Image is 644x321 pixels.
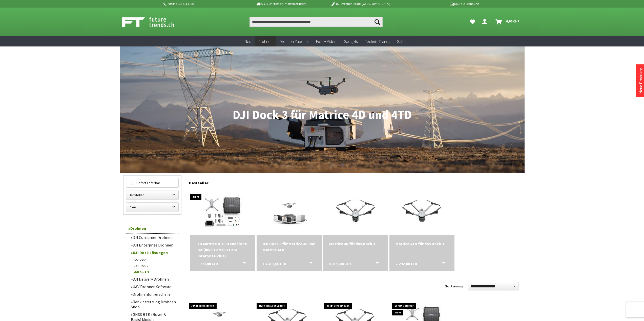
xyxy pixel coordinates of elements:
a: Foto + Video [313,36,340,47]
a: DJI Consumer Drohnen [128,234,179,241]
div: Bestseller [189,175,521,188]
div: DJI Matrice 4TD Standalone Set (inkl. 12 M DJI Care Enterprise Plus) [196,241,249,259]
a: UAV Drohnen Software [128,283,179,290]
span: Drohnen Zubehör [280,39,309,44]
a: Meine Favoriten [467,17,478,27]
div: DJI Dock 3 für Matrice 4D und Matrice 4TD [263,241,316,253]
label: Preis [126,203,178,212]
a: Drohnen [126,223,179,234]
p: Bis 16 Uhr bestellt, morgen geliefert. [242,1,321,7]
a: Drohnen Zubehör [276,36,313,47]
a: DJI Enterprise Drohnen [128,241,179,249]
a: Drohnen [255,36,276,47]
span: 8.990,00 CHF [196,261,219,267]
span: Sale [397,39,405,44]
a: DJI Dock Lösungen [128,249,179,256]
a: Gadgets [340,36,361,47]
img: DJI Matrice 4TD Standalone Set (inkl. 12 M DJI Care Enterprise Plus) [191,189,254,235]
a: Neu [241,36,255,47]
p: Hotline 032 511 11 03 [163,1,242,7]
input: Produkt, Marke, Kategorie, EAN, Artikelnummer… [250,17,383,27]
a: Sale [393,36,408,47]
a: Matrice 4D für das Dock 3 5.106,00 CHF In den Warenkorb [329,241,382,247]
label: Sofort lieferbar [126,178,178,187]
a: Matrice 4TD für das Dock 3 7.292,00 CHF In den Warenkorb [396,241,448,247]
span: Technik-Trends [365,39,390,44]
img: Matrice 4D für das Dock 3 [325,189,386,235]
span: 7.292,00 CHF [396,261,418,267]
a: Drohnenführerschein [128,290,179,298]
button: Suchen [372,17,383,27]
a: Rehkitzrettung Drohnen Shop [128,298,179,311]
img: Shop Futuretrends - zur Startseite wechseln [122,16,185,28]
a: DJI Dock 2 [131,263,179,269]
span: Foto + Video [316,39,337,44]
a: DJI Matrice 4TD Standalone Set (inkl. 12 M DJI Care Enterprise Plus) 8.990,00 CHF In den Warenkorb [196,241,249,259]
button: In den Warenkorb [237,261,249,267]
span: 13.317,00 CHF [263,261,287,267]
span: Gadgets [344,39,358,44]
h1: DJI Dock 3 für Matrice 4D und 4TD [123,109,521,121]
label: Sortierung: [445,282,465,290]
div: Matrice 4TD für das Dock 3 [396,241,448,247]
label: Hersteller [126,190,178,200]
span: Drohnen [258,39,273,44]
a: Warenkorb [493,17,522,27]
span: Neu [245,39,251,44]
button: In den Warenkorb [303,261,315,267]
a: Technik-Trends [361,36,393,47]
span: 0,00 CHF [506,17,520,25]
a: DJI Dock 3 für Matrice 4D und Matrice 4TD 13.317,00 CHF In den Warenkorb [263,241,316,253]
a: DJI Delivery Drohnen [128,275,179,283]
button: In den Warenkorb [369,261,382,267]
div: Matrice 4D für das Dock 3 [329,241,382,247]
span: 5.106,00 CHF [329,261,352,267]
a: Dein Konto [480,17,491,27]
a: DJI Dock [131,256,179,263]
p: Kauf auf Rechnung [400,1,479,7]
img: DJI Dock 3 für Matrice 4D und Matrice 4TD [266,189,312,235]
p: DJI Drohnen Dealer [GEOGRAPHIC_DATA] [321,1,400,7]
button: In den Warenkorb [436,261,448,267]
a: Neue Produkte [638,68,643,94]
img: Matrice 4TD für das Dock 3 [391,189,452,235]
a: DJI Dock 3 [131,269,179,275]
